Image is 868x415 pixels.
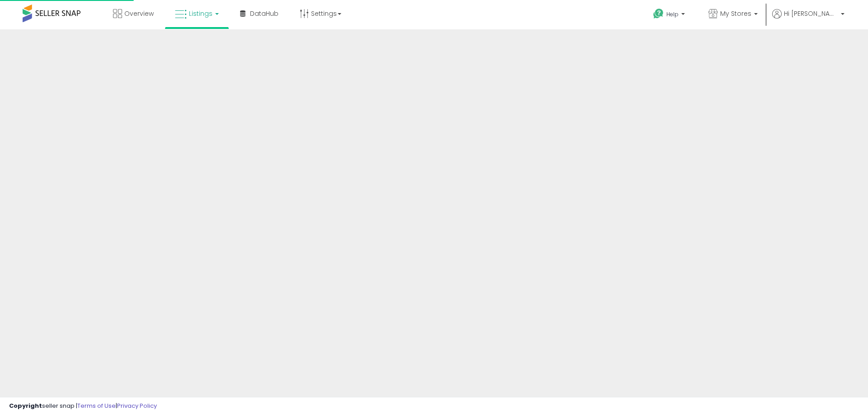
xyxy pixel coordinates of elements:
span: Help [666,10,679,18]
span: My Stores [720,9,751,18]
span: Listings [189,9,212,18]
div: seller snap | | [9,402,157,410]
span: Overview [124,9,154,18]
span: DataHub [250,9,278,18]
a: Terms of Use [77,401,116,410]
i: Get Help [653,8,664,19]
a: Privacy Policy [117,401,157,410]
span: Hi [PERSON_NAME] [784,9,838,18]
a: Hi [PERSON_NAME] [772,9,844,29]
strong: Copyright [9,401,42,410]
a: Help [646,1,694,29]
